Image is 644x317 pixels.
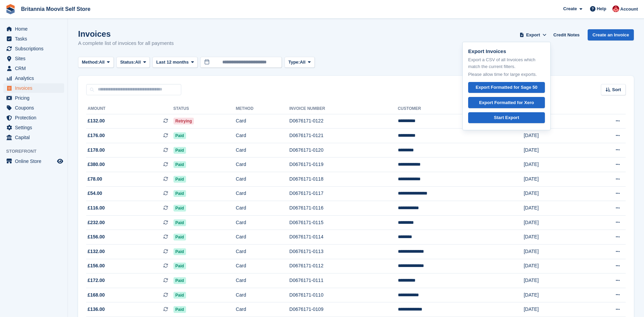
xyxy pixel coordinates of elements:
[524,230,583,245] td: [DATE]
[524,186,583,201] td: [DATE]
[524,129,583,143] td: [DATE]
[15,64,56,73] span: CRM
[173,292,186,299] span: Paid
[289,273,398,288] td: D0676171-0111
[173,190,186,197] span: Paid
[588,29,634,40] a: Create an Invoice
[88,291,105,299] span: £168.00
[524,302,583,317] td: [DATE]
[3,113,64,122] a: menu
[156,59,188,66] span: Last 12 months
[612,5,619,12] img: Jo Jopson
[289,201,398,216] td: D0676171-0116
[289,157,398,172] td: D0676171-0119
[289,129,398,143] td: D0676171-0121
[15,83,56,93] span: Invoices
[236,215,290,230] td: Card
[88,117,105,124] span: £132.00
[99,59,105,66] span: All
[86,103,173,114] th: Amount
[524,172,583,187] td: [DATE]
[597,5,606,12] span: Help
[479,99,534,106] div: Export Formatted for Xero
[563,5,577,12] span: Create
[173,161,186,168] span: Paid
[526,32,540,38] span: Export
[173,205,186,212] span: Paid
[236,245,290,259] td: Card
[524,215,583,230] td: [DATE]
[3,54,64,63] a: menu
[88,176,102,183] span: £78.00
[468,56,545,70] p: Export a CSV of all Invoices which match the current filters.
[236,143,290,157] td: Card
[116,57,150,68] button: Status: All
[3,123,64,132] a: menu
[78,39,174,47] p: A complete list of invoices for all payments
[524,259,583,273] td: [DATE]
[236,103,290,114] th: Method
[15,123,56,132] span: Settings
[236,259,290,273] td: Card
[18,3,93,15] a: Britannia Moovit Self Store
[173,306,186,313] span: Paid
[476,84,537,91] div: Export Formatted for Sage 50
[3,34,64,44] a: menu
[524,114,583,129] td: [DATE]
[551,29,582,40] a: Credit Notes
[15,103,56,113] span: Coupons
[289,114,398,129] td: D0676171-0122
[524,143,583,157] td: [DATE]
[173,176,186,183] span: Paid
[120,59,135,66] span: Status:
[468,71,545,78] p: Please allow time for large exports.
[15,93,56,103] span: Pricing
[88,277,105,284] span: £172.00
[524,201,583,216] td: [DATE]
[15,54,56,63] span: Sites
[88,262,105,269] span: £156.00
[468,97,545,108] a: Export Formatted for Xero
[620,6,638,13] span: Account
[15,44,56,53] span: Subscriptions
[289,259,398,273] td: D0676171-0112
[173,219,186,226] span: Paid
[3,73,64,83] a: menu
[3,44,64,53] a: menu
[288,59,300,66] span: Type:
[236,230,290,245] td: Card
[612,86,621,93] span: Sort
[398,103,498,114] th: Customer
[88,204,105,212] span: £116.00
[173,103,236,114] th: Status
[173,277,186,284] span: Paid
[173,132,186,139] span: Paid
[518,29,548,40] button: Export
[135,59,141,66] span: All
[88,147,105,154] span: £178.00
[289,103,398,114] th: Invoice Number
[88,161,105,168] span: £380.00
[3,103,64,113] a: menu
[3,93,64,103] a: menu
[3,83,64,93] a: menu
[15,73,56,83] span: Analytics
[236,172,290,187] td: Card
[88,190,102,197] span: £54.00
[468,112,545,123] a: Start Export
[289,215,398,230] td: D0676171-0115
[88,248,105,255] span: £132.00
[468,82,545,93] a: Export Formatted for Sage 50
[78,29,174,38] h1: Invoices
[289,302,398,317] td: D0676171-0109
[5,4,16,14] img: stora-icon-8386f47178a22dfd0bd8f6a31ec36ba5ce8667c1dd55bd0f319d3a0aa187defe.svg
[468,48,545,55] p: Export Invoices
[236,186,290,201] td: Card
[236,302,290,317] td: Card
[289,288,398,302] td: D0676171-0110
[15,113,56,122] span: Protection
[289,172,398,187] td: D0676171-0118
[289,186,398,201] td: D0676171-0117
[82,59,99,66] span: Method:
[284,57,314,68] button: Type: All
